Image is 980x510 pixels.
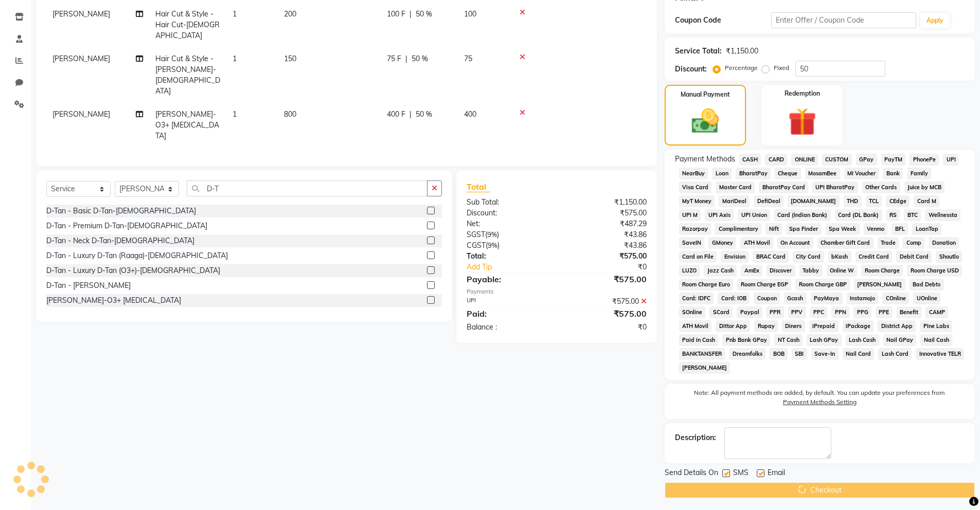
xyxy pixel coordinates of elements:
[853,306,871,318] span: PPG
[683,105,727,137] img: _cash.svg
[459,273,557,285] div: Payable:
[459,229,557,240] div: ( )
[831,306,849,318] span: PPN
[387,53,401,64] span: 75 F
[907,168,931,179] span: Family
[835,209,882,221] span: Card (DL Bank)
[892,223,908,235] span: BFL
[409,9,412,20] span: |
[412,53,428,64] span: 50 %
[812,181,858,193] span: UPI BharatPay
[675,432,716,443] div: Description:
[792,348,807,360] span: SBI
[459,208,557,218] div: Discount:
[416,109,432,120] span: 50 %
[753,251,789,263] span: BRAC Card
[866,195,882,207] span: TCL
[765,223,782,235] span: Nift
[679,334,719,346] span: Paid in Cash
[920,320,952,332] span: Pine Labs
[467,181,490,192] span: Total
[679,279,734,290] span: Room Charge Euro
[768,467,785,480] span: Email
[52,54,110,63] span: [PERSON_NAME]
[826,223,860,235] span: Spa Week
[920,13,950,28] button: Apply
[774,63,789,72] label: Fixed
[725,63,758,72] label: Percentage
[783,397,857,407] label: Payment Methods Setting
[770,348,788,360] span: BOB
[459,322,557,333] div: Balance :
[722,334,770,346] span: Pnb Bank GPay
[679,181,712,193] span: Visa Card
[155,110,219,140] span: [PERSON_NAME]-O3+ [MEDICAL_DATA]
[284,9,296,19] span: 200
[878,237,899,249] span: Trade
[912,223,941,235] span: LoanTap
[284,54,296,63] span: 150
[782,320,805,332] span: Diners
[854,279,905,290] span: [PERSON_NAME]
[736,168,771,179] span: BharatPay
[822,154,852,166] span: CUSTOM
[828,251,851,263] span: bKash
[405,53,407,64] span: |
[809,320,839,332] span: iPrepaid
[910,279,944,290] span: Bad Debts
[467,287,646,296] div: Payments
[459,251,557,262] div: Total:
[387,109,405,120] span: 400 F
[155,54,220,96] span: Hair Cut & Style - [PERSON_NAME]-[DEMOGRAPHIC_DATA]
[487,230,497,239] span: 9%
[679,168,708,179] span: NearBuy
[719,195,750,207] span: MariDeal
[805,168,840,179] span: MosamBee
[811,293,843,304] span: PayMaya
[387,9,405,20] span: 100 F
[904,209,921,221] span: BTC
[557,240,654,251] div: ₹43.86
[155,9,220,40] span: Hair Cut & Style - Hair Cut-[DEMOGRAPHIC_DATA]
[46,221,207,231] div: D-Tan - Premium D-Tan-[DEMOGRAPHIC_DATA]
[896,251,932,263] span: Debit Card
[708,237,736,249] span: GMoney
[775,168,801,179] span: Cheque
[705,209,734,221] span: UPI Axis
[712,168,732,179] span: Loan
[827,265,858,277] span: Online W
[897,306,922,318] span: Benefit
[904,181,945,193] span: Juice by MCB
[187,180,427,196] input: Search or Scan
[878,348,912,360] span: Lash Card
[679,237,705,249] span: SaveIN
[886,209,900,221] span: RS
[233,54,237,63] span: 1
[784,293,807,304] span: Gcash
[459,296,557,307] div: UPI
[843,348,875,360] span: Nail Card
[817,237,874,249] span: Chamber Gift Card
[916,348,964,360] span: Innovative TELR
[907,265,962,277] span: Room Charge USD
[573,262,654,272] div: ₹0
[914,195,939,207] span: Card M
[846,334,879,346] span: Lash Cash
[786,223,822,235] span: Spa Finder
[754,293,780,304] span: Coupon
[861,265,903,277] span: Room Charge
[46,265,220,276] div: D-Tan - Luxury D-Tan (O3+)-[DEMOGRAPHIC_DATA]
[557,251,654,262] div: ₹575.00
[675,388,965,411] label: Note: All payment methods are added, by default. You can update your preferences from
[557,296,654,307] div: ₹575.00
[883,168,903,179] span: Bank
[765,154,787,166] span: CARD
[726,46,758,57] div: ₹1,150.00
[881,154,906,166] span: PayTM
[675,46,722,57] div: Service Total:
[464,9,476,19] span: 100
[771,12,916,28] input: Enter Offer / Coupon Code
[882,293,909,304] span: COnline
[936,251,962,263] span: Shoutlo
[793,251,824,263] span: City Card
